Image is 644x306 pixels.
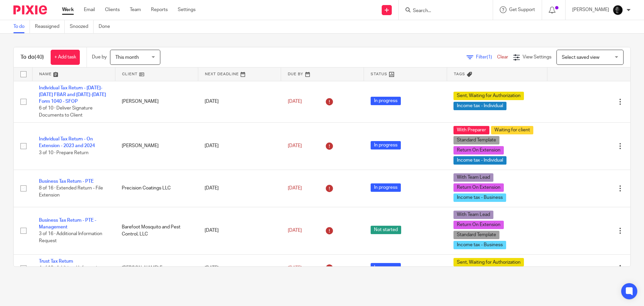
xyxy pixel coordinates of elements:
[151,6,168,13] a: Reports
[453,193,506,202] span: Income tax - Business
[453,136,499,144] span: Standard Template
[92,54,107,60] p: Due by
[487,55,492,59] span: (1)
[371,263,401,271] span: In progress
[13,5,47,14] img: Pixie
[453,102,506,110] span: Income tax - Individual
[39,218,96,229] a: Business Tax Return - PTE - Management
[453,173,493,182] span: With Team Lead
[115,122,198,170] td: [PERSON_NAME]
[39,259,73,264] a: Trust Tax Return
[115,55,139,60] span: This month
[509,7,535,12] span: Get Support
[453,221,504,229] span: Return On Extension
[476,55,497,59] span: Filter
[198,122,281,170] td: [DATE]
[612,5,623,15] img: Chris.jpg
[453,92,524,100] span: Sent, Waiting for Authorization
[454,72,465,76] span: Tags
[371,97,401,105] span: In progress
[453,241,506,249] span: Income tax - Business
[39,86,106,104] a: Individual Tax Return - [DATE]-[DATE] FBAR and [DATE]-[DATE] Form 1040 - SFOP
[39,266,102,277] span: 4 of 18 · Additional Information Request
[371,226,401,234] span: Not started
[371,183,401,192] span: In progress
[70,20,94,33] a: Snoozed
[39,179,94,184] a: Business Tax Return - PTE
[99,20,115,33] a: Done
[84,6,95,13] a: Email
[39,150,89,155] span: 3 of 10 · Prepare Return
[412,8,473,14] input: Search
[288,143,302,148] span: [DATE]
[62,6,74,13] a: Work
[288,228,302,233] span: [DATE]
[453,126,489,134] span: With Preparer
[115,254,198,282] td: [PERSON_NAME] Estate
[115,207,198,254] td: Barefoot Mosquito and Pest Control, LLC
[13,20,30,33] a: To do
[453,231,499,239] span: Standard Template
[115,170,198,207] td: Precision Coatings LLC
[453,146,504,155] span: Return On Extension
[198,81,281,122] td: [DATE]
[453,183,504,192] span: Return On Extension
[35,20,65,33] a: Reassigned
[453,156,506,165] span: Income tax - Individual
[491,126,533,134] span: Waiting for client
[288,266,302,270] span: [DATE]
[35,54,44,60] span: (40)
[288,99,302,104] span: [DATE]
[39,232,102,244] span: 3 of 16 · Additional Information Request
[198,254,281,282] td: [DATE]
[130,6,141,13] a: Team
[572,6,609,13] p: [PERSON_NAME]
[198,170,281,207] td: [DATE]
[39,137,95,148] a: Individual Tax Return - On Extension - 2023 and 2024
[288,186,302,190] span: [DATE]
[371,141,401,149] span: In progress
[523,55,551,59] span: View Settings
[39,106,93,118] span: 6 of 10 · Deliver Signature Documents to Client
[20,54,44,61] h1: To do
[562,55,599,60] span: Select saved view
[453,211,493,219] span: With Team Lead
[178,6,196,13] a: Settings
[198,207,281,254] td: [DATE]
[105,6,120,13] a: Clients
[39,186,103,198] span: 8 of 16 · Extended Return - File Extension
[115,81,198,122] td: [PERSON_NAME]
[51,50,80,65] a: + Add task
[453,258,524,266] span: Sent, Waiting for Authorization
[497,55,508,59] a: Clear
